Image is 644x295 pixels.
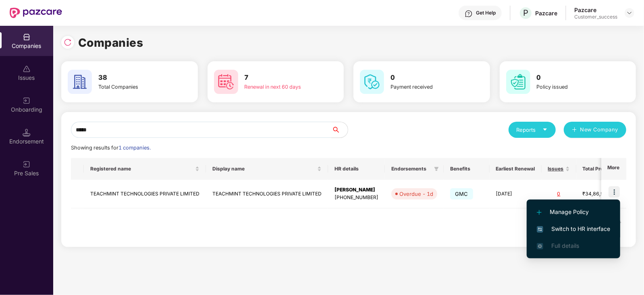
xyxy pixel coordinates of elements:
div: Overdue - 1d [399,190,433,198]
th: Issues [542,158,576,180]
td: TEACHMINT TECHNOLOGIES PRIVATE LIMITED [84,180,206,208]
img: svg+xml;base64,PHN2ZyBpZD0iRHJvcGRvd24tMzJ4MzIiIHhtbG5zPSJodHRwOi8vd3d3LnczLm9yZy8yMDAwL3N2ZyIgd2... [626,10,633,16]
div: Customer_success [574,14,617,20]
div: Total Companies [98,83,168,91]
span: GMC [450,188,473,199]
img: svg+xml;base64,PHN2ZyB3aWR0aD0iMjAiIGhlaWdodD0iMjAiIHZpZXdCb3g9IjAgMCAyMCAyMCIgZmlsbD0ibm9uZSIgeG... [23,97,31,105]
th: Benefits [444,158,490,180]
span: search [331,127,348,133]
div: Reports [517,126,548,134]
img: svg+xml;base64,PHN2ZyB4bWxucz0iaHR0cDovL3d3dy53My5vcmcvMjAwMC9zdmciIHdpZHRoPSIxMi4yMDEiIGhlaWdodD... [537,210,542,215]
img: svg+xml;base64,PHN2ZyB3aWR0aD0iMjAiIGhlaWdodD0iMjAiIHZpZXdCb3g9IjAgMCAyMCAyMCIgZmlsbD0ibm9uZSIgeG... [23,160,31,168]
button: search [331,122,348,138]
span: Full details [551,242,579,249]
img: svg+xml;base64,PHN2ZyB4bWxucz0iaHR0cDovL3d3dy53My5vcmcvMjAwMC9zdmciIHdpZHRoPSI2MCIgaGVpZ2h0PSI2MC... [214,70,238,94]
span: Manage Policy [537,208,610,216]
span: Display name [212,166,316,172]
span: Registered name [90,166,193,172]
div: Get Help [476,10,496,16]
img: svg+xml;base64,PHN2ZyB4bWxucz0iaHR0cDovL3d3dy53My5vcmcvMjAwMC9zdmciIHdpZHRoPSIxNiIgaGVpZ2h0PSIxNi... [537,226,543,233]
h3: 0 [391,73,460,83]
th: Registered name [84,158,206,180]
div: ₹34,86,900 [583,190,623,198]
h3: 0 [537,73,606,83]
span: Switch to HR interface [537,224,610,233]
img: svg+xml;base64,PHN2ZyB4bWxucz0iaHR0cDovL3d3dy53My5vcmcvMjAwMC9zdmciIHdpZHRoPSI2MCIgaGVpZ2h0PSI2MC... [506,70,530,94]
span: filter [432,164,440,174]
span: Issues [548,166,564,172]
th: Total Premium [576,158,629,180]
img: svg+xml;base64,PHN2ZyB3aWR0aD0iMTQuNSIgaGVpZ2h0PSIxNC41IiB2aWV3Qm94PSIwIDAgMTYgMTYiIGZpbGw9Im5vbm... [23,129,31,137]
span: P [523,8,528,18]
span: New Company [580,126,619,134]
img: svg+xml;base64,PHN2ZyBpZD0iSGVscC0zMngzMiIgeG1sbnM9Imh0dHA6Ly93d3cudzMub3JnLzIwMDAvc3ZnIiB3aWR0aD... [465,10,473,18]
img: svg+xml;base64,PHN2ZyBpZD0iSXNzdWVzX2Rpc2FibGVkIiB4bWxucz0iaHR0cDovL3d3dy53My5vcmcvMjAwMC9zdmciIH... [23,65,31,73]
span: Endorsements [391,166,431,172]
td: [DATE] [490,180,542,208]
div: Payment received [391,83,460,91]
th: HR details [328,158,385,180]
button: plusNew Company [564,122,626,138]
img: icon [609,186,620,197]
div: Renewal in next 60 days [245,83,314,91]
span: Showing results for [71,145,151,151]
img: svg+xml;base64,PHN2ZyB4bWxucz0iaHR0cDovL3d3dy53My5vcmcvMjAwMC9zdmciIHdpZHRoPSIxNi4zNjMiIGhlaWdodD... [537,243,543,249]
span: caret-down [542,127,548,132]
td: TEACHMINT TECHNOLOGIES PRIVATE LIMITED [206,180,328,208]
div: Policy issued [537,83,606,91]
h3: 38 [98,73,168,83]
img: svg+xml;base64,PHN2ZyBpZD0iQ29tcGFuaWVzIiB4bWxucz0iaHR0cDovL3d3dy53My5vcmcvMjAwMC9zdmciIHdpZHRoPS... [23,33,31,41]
div: [PERSON_NAME] [334,186,378,194]
img: New Pazcare Logo [10,8,62,18]
span: filter [434,166,439,171]
h3: 7 [245,73,314,83]
span: plus [572,127,577,133]
div: Pazcare [535,9,557,17]
img: svg+xml;base64,PHN2ZyBpZD0iUmVsb2FkLTMyeDMyIiB4bWxucz0iaHR0cDovL3d3dy53My5vcmcvMjAwMC9zdmciIHdpZH... [64,38,72,46]
div: Pazcare [574,6,617,14]
div: [PHONE_NUMBER] [334,194,378,202]
img: svg+xml;base64,PHN2ZyB4bWxucz0iaHR0cDovL3d3dy53My5vcmcvMjAwMC9zdmciIHdpZHRoPSI2MCIgaGVpZ2h0PSI2MC... [360,70,384,94]
th: Display name [206,158,328,180]
div: 0 [548,190,570,198]
th: Earliest Renewal [490,158,542,180]
span: Total Premium [583,166,617,172]
th: More [601,158,626,180]
img: svg+xml;base64,PHN2ZyB4bWxucz0iaHR0cDovL3d3dy53My5vcmcvMjAwMC9zdmciIHdpZHRoPSI2MCIgaGVpZ2h0PSI2MC... [68,70,92,94]
span: 1 companies. [118,145,151,151]
h1: Companies [78,34,143,52]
